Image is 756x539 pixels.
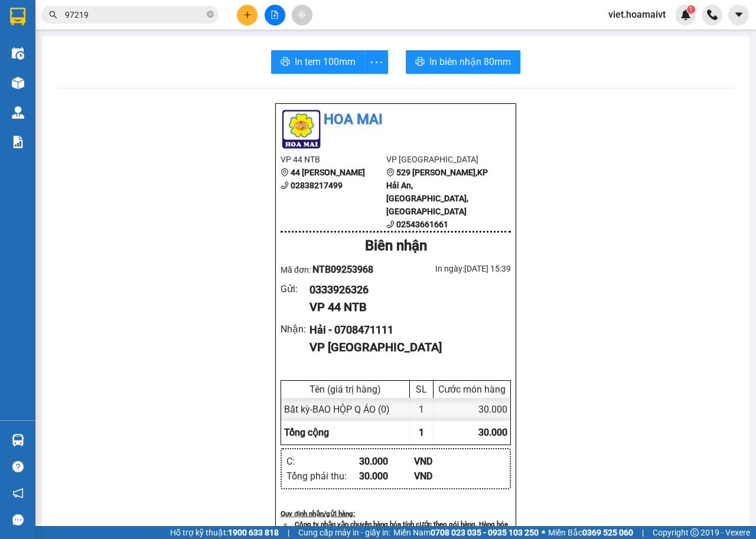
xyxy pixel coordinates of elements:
[359,454,414,469] div: 30.000
[386,168,488,216] b: 529 [PERSON_NAME],KP Hải An, [GEOGRAPHIC_DATA], [GEOGRAPHIC_DATA]
[12,47,24,60] img: warehouse-icon
[207,11,214,18] span: close-circle
[295,54,356,69] span: In tem 100mm
[689,5,693,14] span: 1
[284,384,406,395] div: Tên (giá trị hàng)
[281,153,386,166] li: VP 44 NTB
[687,5,695,14] sup: 1
[243,11,252,19] span: plus
[415,57,425,68] span: printer
[414,454,469,469] div: VND
[65,8,204,21] input: Tìm tên, số ĐT hoặc mã đơn
[309,322,501,338] div: Hải - 0708471111
[298,526,390,539] span: Cung cấp máy in - giấy in:
[12,514,24,525] span: message
[734,9,744,20] span: caret-down
[284,427,329,438] span: Tổng cộng
[288,526,289,539] span: |
[436,384,507,395] div: Cước món hàng
[364,50,388,74] button: more
[12,136,24,148] img: solution-icon
[298,11,306,19] span: aim
[281,109,511,131] li: Hoa Mai
[478,427,507,438] span: 30.000
[291,168,365,177] b: 44 [PERSON_NAME]
[386,168,395,177] span: environment
[690,528,699,537] span: copyright
[265,5,285,25] button: file-add
[396,220,448,229] b: 02543661661
[413,384,430,395] div: SL
[271,11,279,19] span: file-add
[281,282,309,296] div: Gửi :
[281,235,511,257] div: Biên nhận
[281,508,511,519] div: Quy định nhận/gửi hàng :
[12,434,24,446] img: warehouse-icon
[309,298,501,316] div: VP 44 NTB
[386,153,492,166] li: VP [GEOGRAPHIC_DATA]
[281,262,396,277] div: Mã đơn:
[12,106,24,119] img: warehouse-icon
[393,526,539,539] span: Miền Nam
[292,5,312,25] button: aim
[406,50,520,74] button: printerIn biên nhận 80mm
[582,528,633,537] strong: 0369 525 060
[680,9,691,20] img: icon-new-feature
[286,469,359,484] div: Tổng phải thu :
[542,530,545,535] span: ⚪️
[410,398,434,421] div: 1
[359,469,414,484] div: 30.000
[207,9,214,21] span: close-circle
[284,404,390,415] span: Bất kỳ - BAO HỘP Q ÁO (0)
[281,57,290,68] span: printer
[396,262,511,275] div: In ngày: [DATE] 15:39
[386,220,395,228] span: phone
[281,109,322,150] img: logo.jpg
[12,488,24,499] span: notification
[599,7,675,22] span: viet.hoamaivt
[309,282,501,298] div: 0333926326
[419,427,424,438] span: 1
[281,181,289,190] span: phone
[237,5,258,25] button: plus
[642,526,644,539] span: |
[365,55,387,70] span: more
[431,528,539,537] strong: 0708 023 035 - 0935 103 250
[281,168,289,177] span: environment
[728,5,749,25] button: caret-down
[12,461,24,472] span: question-circle
[12,77,24,89] img: warehouse-icon
[281,322,309,337] div: Nhận :
[228,528,279,537] strong: 1900 633 818
[309,338,501,357] div: VP [GEOGRAPHIC_DATA]
[434,398,510,421] div: 30.000
[271,50,365,74] button: printerIn tem 100mm
[312,264,373,275] span: NTB09253968
[429,54,511,69] span: In biên nhận 80mm
[291,181,343,190] b: 02838217499
[707,9,718,20] img: phone-icon
[10,8,25,25] img: logo-vxr
[414,469,469,484] div: VND
[170,526,279,539] span: Hỗ trợ kỹ thuật:
[49,11,57,19] span: search
[286,454,359,469] div: C :
[548,526,633,539] span: Miền Bắc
